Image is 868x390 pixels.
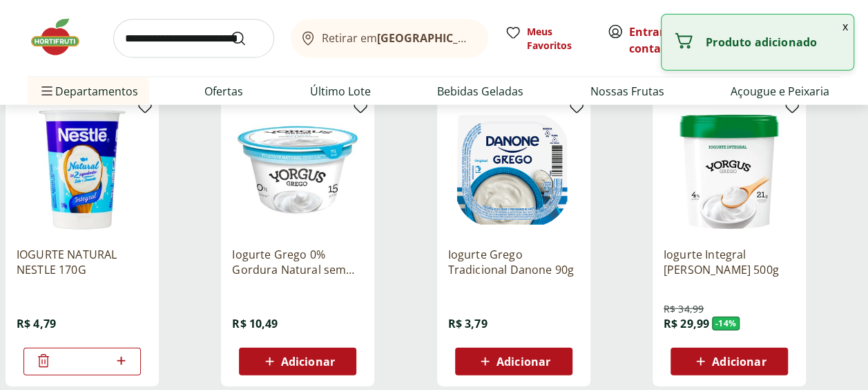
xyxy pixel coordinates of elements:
a: Iogurte Grego 0% Gordura Natural sem Lactose Yorgus 130g [232,247,363,277]
span: Retirar em [322,32,474,44]
span: R$ 10,49 [232,316,278,331]
button: Submit Search [230,30,263,47]
a: Bebidas Geladas [437,83,523,100]
span: Meus Favoritos [527,25,590,53]
button: Menu [39,75,55,108]
a: Meus Favoritos [505,25,590,53]
button: Adicionar [239,348,356,375]
span: Adicionar [712,356,766,367]
img: Iogurte Grego Tradicional Danone 90g [448,104,579,236]
b: [GEOGRAPHIC_DATA]/[GEOGRAPHIC_DATA] [377,30,610,46]
a: Entrar [629,24,664,39]
span: - 14 % [712,317,740,331]
img: Hortifruti [28,17,97,58]
a: Açougue e Peixaria [731,83,829,100]
span: Adicionar [496,356,550,367]
a: Iogurte Grego Tradicional Danone 90g [448,247,579,277]
a: Ofertas [204,83,243,100]
button: Adicionar [671,348,788,375]
span: R$ 29,99 [664,316,709,331]
img: Iogurte Integral Yorgus Grego 500g [664,104,795,236]
a: Último Lote [310,83,371,100]
span: R$ 4,79 [17,316,56,331]
a: Iogurte Integral [PERSON_NAME] 500g [664,247,795,277]
input: search [113,19,274,58]
a: Criar conta [629,24,705,56]
a: Nossas Frutas [590,83,664,100]
span: R$ 34,99 [664,302,704,316]
img: IOGURTE NATURAL NESTLE 170G [17,104,148,236]
p: Produto adicionado [706,35,842,49]
span: R$ 3,79 [448,316,488,331]
a: IOGURTE NATURAL NESTLE 170G [17,247,148,277]
span: Adicionar [281,356,335,367]
button: Retirar em[GEOGRAPHIC_DATA]/[GEOGRAPHIC_DATA] [291,19,488,58]
span: Departamentos [39,75,138,108]
button: Adicionar [455,348,572,375]
img: Iogurte Grego 0% Gordura Natural sem Lactose Yorgus 130g [232,104,363,236]
button: Fechar notificação [837,15,853,38]
span: ou [629,24,691,57]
